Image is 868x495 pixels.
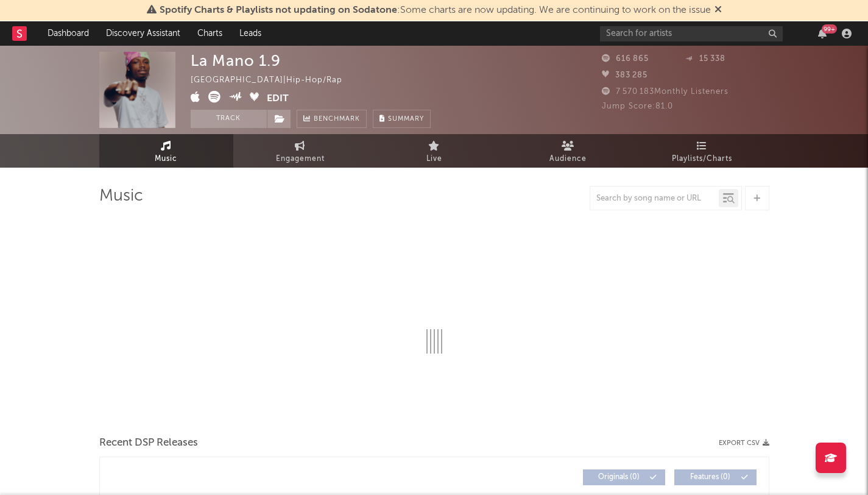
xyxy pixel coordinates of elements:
a: Engagement [233,134,367,168]
span: Audience [549,152,587,166]
span: Originals ( 0 ) [591,474,647,481]
a: Leads [231,21,270,46]
span: Recent DSP Releases [99,436,198,450]
span: Spotify Charts & Playlists not updating on Sodatone [160,5,397,15]
span: Benchmark [314,112,360,127]
div: [GEOGRAPHIC_DATA] | Hip-Hop/Rap [191,73,356,88]
input: Search for artists [600,26,783,41]
span: Features ( 0 ) [682,474,738,481]
button: Export CSV [719,440,769,447]
span: Playlists/Charts [672,152,732,166]
a: Charts [189,21,231,46]
div: La Mano 1.9 [191,52,281,69]
button: Summary [373,110,431,128]
a: Music [99,134,233,168]
span: 616 865 [602,55,649,63]
span: 383 285 [602,71,647,79]
a: Live [367,134,501,168]
span: : Some charts are now updating. We are continuing to work on the issue [160,5,711,15]
a: Audience [501,134,635,168]
a: Playlists/Charts [635,134,769,168]
span: Jump Score: 81.0 [602,102,673,110]
button: Originals(0) [583,469,665,485]
button: Track [191,110,267,128]
span: Live [426,152,442,166]
span: Dismiss [715,5,722,15]
button: 99+ [818,29,827,38]
button: Features(0) [674,469,757,485]
span: 15 338 [685,55,725,63]
span: Engagement [276,152,325,166]
div: 99 + [822,24,837,34]
span: 7 570 183 Monthly Listeners [602,88,729,96]
a: Discovery Assistant [97,21,189,46]
span: Music [155,152,177,166]
a: Dashboard [39,21,97,46]
a: Benchmark [297,110,367,128]
button: Edit [267,91,289,106]
span: Summary [388,116,424,123]
input: Search by song name or URL [590,194,719,204]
